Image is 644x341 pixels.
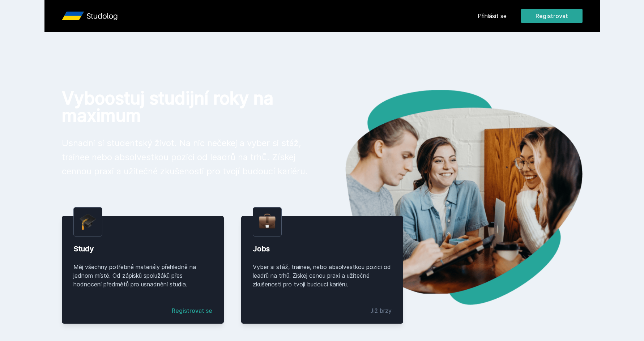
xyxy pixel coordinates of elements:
[521,9,583,23] button: Registrovat
[172,306,212,315] a: Registrovat se
[73,263,212,289] div: Měj všechny potřebné materiály přehledně na jednom místě. Od zápisků spolužáků přes hodnocení pře...
[322,90,583,305] img: hero.png
[73,244,212,254] div: Study
[62,136,311,178] p: Usnadni si studentský život. Na nic nečekej a vyber si stáž, trainee nebo absolvestkou pozici od ...
[80,213,96,230] img: graduation-cap.png
[62,90,311,124] h1: Vyboostuj studijní roky na maximum
[259,212,276,230] img: briefcase.png
[478,12,507,20] a: Přihlásit se
[370,306,392,315] div: Již brzy
[253,263,392,289] div: Vyber si stáž, trainee, nebo absolvestkou pozici od leadrů na trhů. Získej cenou praxi a užitečné...
[253,244,392,254] div: Jobs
